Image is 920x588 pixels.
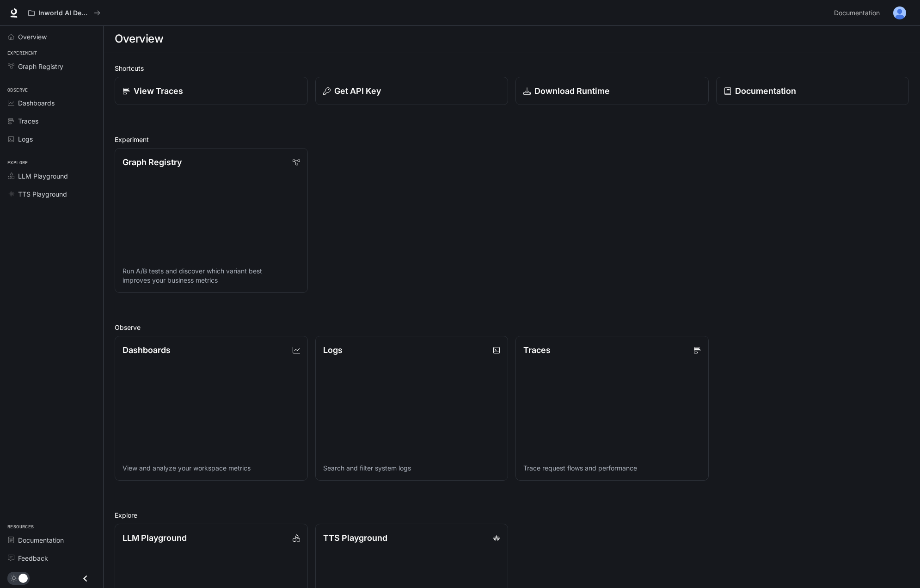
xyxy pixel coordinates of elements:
span: Documentation [834,7,880,19]
p: Search and filter system logs [323,464,501,473]
a: Graph Registry [4,58,99,74]
p: Inworld AI Demos [38,9,90,17]
button: Close drawer [75,569,96,588]
span: Feedback [18,553,48,563]
a: LogsSearch and filter system logs [315,336,509,481]
button: Get API Key [315,77,509,105]
a: TracesTrace request flows and performance [515,336,709,481]
p: Run A/B tests and discover which variant best improves your business metrics [123,266,300,285]
a: Dashboards [4,95,99,111]
span: Graph Registry [18,62,63,71]
h2: Observe [115,322,909,332]
p: Dashboards [123,344,171,356]
a: Overview [4,29,99,45]
p: Get API Key [334,85,381,97]
a: DashboardsView and analyze your workspace metrics [115,336,308,481]
p: Trace request flows and performance [523,464,701,473]
a: View Traces [115,77,308,105]
a: Documentation [4,532,99,548]
p: View and analyze your workspace metrics [123,464,300,473]
a: Download Runtime [515,77,709,105]
a: Graph RegistryRun A/B tests and discover which variant best improves your business metrics [115,148,308,293]
a: TTS Playground [4,186,99,202]
p: TTS Playground [323,532,387,544]
button: User avatar [890,4,909,22]
span: Logs [18,134,33,144]
p: Documentation [735,85,796,97]
h1: Overview [115,30,163,48]
a: Feedback [4,550,99,566]
p: Logs [323,344,343,356]
p: Traces [523,344,551,356]
h2: Explore [115,510,909,520]
span: TTS Playground [18,189,67,199]
p: Graph Registry [123,156,182,168]
span: Traces [18,116,38,126]
h2: Experiment [115,135,909,144]
span: Dashboards [18,98,55,108]
p: LLM Playground [123,532,187,544]
a: LLM Playground [4,168,99,184]
span: Documentation [18,535,64,545]
p: Download Runtime [534,85,610,97]
h2: Shortcuts [115,63,909,73]
p: View Traces [134,85,183,97]
a: Logs [4,131,99,147]
a: Documentation [716,77,909,105]
a: Documentation [830,4,887,22]
a: Traces [4,113,99,129]
span: LLM Playground [18,171,68,181]
span: Overview [18,32,47,42]
button: All workspaces [24,4,104,22]
span: Dark mode toggle [18,573,28,583]
img: User avatar [893,6,906,19]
